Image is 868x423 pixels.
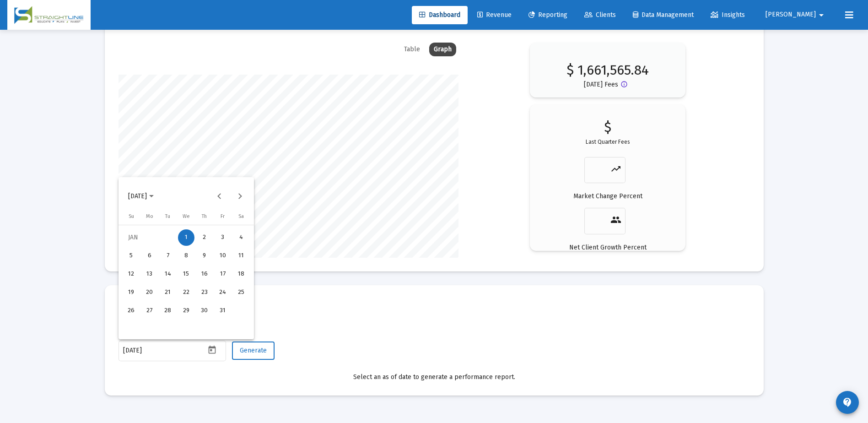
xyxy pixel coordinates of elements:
button: 2025-01-08 [177,247,195,265]
div: 11 [233,248,249,264]
div: 6 [141,248,158,264]
div: 14 [160,266,176,282]
button: 2025-01-28 [159,302,177,320]
span: We [183,213,190,219]
span: [DATE] [128,192,147,200]
button: 2025-01-09 [195,247,214,265]
button: 2025-01-02 [195,228,214,247]
button: 2025-01-20 [140,283,159,302]
div: 30 [196,303,213,319]
span: Tu [165,213,170,219]
button: 2025-01-11 [232,247,250,265]
div: 8 [178,248,194,264]
button: 2025-01-18 [232,265,250,283]
span: Sa [238,213,244,219]
span: Su [129,213,134,219]
button: 2025-01-14 [159,265,177,283]
button: 2025-01-27 [140,302,159,320]
div: 17 [215,266,231,282]
div: 4 [233,229,249,246]
div: 20 [141,284,158,301]
button: 2025-01-13 [140,265,159,283]
td: JAN [122,228,177,247]
div: 26 [123,303,140,319]
button: 2025-01-04 [232,228,250,247]
button: Previous month [210,187,228,206]
div: 29 [178,303,194,319]
button: Next month [231,187,249,206]
div: 22 [178,284,194,301]
div: 16 [196,266,213,282]
button: 2025-01-23 [195,283,214,302]
div: 1 [178,229,194,246]
button: 2025-01-05 [122,247,140,265]
div: 15 [178,266,194,282]
button: 2025-01-06 [140,247,159,265]
button: 2025-01-19 [122,283,140,302]
button: Choose month and year [121,187,161,206]
button: 2025-01-21 [159,283,177,302]
span: Fr [221,213,225,219]
div: 10 [215,248,231,264]
div: 19 [123,284,140,301]
button: 2025-01-12 [122,265,140,283]
button: 2025-01-03 [214,228,232,247]
button: 2025-01-22 [177,283,195,302]
div: 2 [196,229,213,246]
div: 25 [233,284,249,301]
button: 2025-01-25 [232,283,250,302]
div: 9 [196,248,213,264]
div: 27 [141,303,158,319]
button: 2025-01-07 [159,247,177,265]
button: 2025-01-15 [177,265,195,283]
div: 7 [160,248,176,264]
span: Mo [146,213,153,219]
div: 23 [196,284,213,301]
div: 13 [141,266,158,282]
div: 3 [215,229,231,246]
div: 28 [160,303,176,319]
button: 2025-01-26 [122,302,140,320]
button: 2025-01-10 [214,247,232,265]
div: 18 [233,266,249,282]
button: 2025-01-16 [195,265,214,283]
button: 2025-01-01 [177,228,195,247]
div: 21 [160,284,176,301]
div: 5 [123,248,140,264]
button: 2025-01-17 [214,265,232,283]
div: 24 [215,284,231,301]
button: 2025-01-31 [214,302,232,320]
div: 12 [123,266,140,282]
button: 2025-01-24 [214,283,232,302]
span: Th [202,213,207,219]
div: 31 [215,303,231,319]
button: 2025-01-29 [177,302,195,320]
button: 2025-01-30 [195,302,214,320]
